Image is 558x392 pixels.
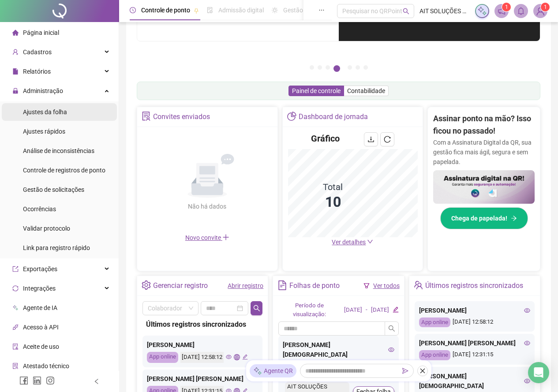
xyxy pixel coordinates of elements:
sup: 1 [502,3,511,11]
sup: Atualize o seu contato no menu Meus Dados [541,3,550,11]
div: - [366,306,367,315]
span: Ajustes da folha [23,108,67,116]
span: Administração [23,87,63,94]
span: solution [142,112,151,121]
span: audit [12,343,19,350]
span: setting [142,280,151,290]
span: Novo convite [185,234,229,241]
span: solution [12,363,19,369]
span: Gestão de férias [283,7,328,14]
span: pushpin [194,8,199,13]
div: App online [419,317,450,328]
span: global [234,354,240,360]
button: 1 [310,65,314,70]
span: eye [226,354,232,360]
div: Últimos registros sincronizados [146,319,259,330]
span: clock-circle [130,7,136,13]
div: Não há dados [167,202,248,211]
div: App online [147,352,178,363]
span: home [12,30,19,36]
span: export [12,266,19,272]
div: Convites enviados [153,109,210,124]
button: 5 [348,65,352,70]
span: Relatórios [23,68,51,75]
span: Agente de IA [23,304,57,311]
span: instagram [46,376,55,385]
div: [PERSON_NAME] [PERSON_NAME] [419,338,530,348]
img: sparkle-icon.fc2bf0ac1784a2077858766a79e2daf3.svg [253,366,262,376]
div: [PERSON_NAME] [147,340,258,350]
span: Análise de inconsistências [23,147,94,154]
span: download [367,136,374,143]
span: left [94,378,100,385]
span: lock [12,88,19,94]
span: reload [384,136,391,143]
span: sun [272,7,278,13]
span: 1 [505,4,508,10]
span: Integrações [23,285,56,292]
div: [DATE] 12:58:12 [419,317,530,328]
span: bell [517,7,525,15]
button: 6 [356,65,360,70]
span: Contabilidade [347,87,385,94]
a: Abrir registro [228,282,263,289]
span: Ajustes rápidos [23,128,65,135]
span: Página inicial [23,29,59,36]
div: App online [419,350,450,360]
span: Admissão digital [218,7,264,14]
span: Cadastros [23,49,52,56]
span: Link para registro rápido [23,244,90,251]
span: ellipsis [318,7,325,13]
span: pie-chart [287,112,296,121]
span: edit [393,306,398,312]
span: user-add [12,49,19,55]
span: eye [388,347,394,353]
div: Últimos registros sincronizados [425,278,523,293]
div: Gerenciar registro [153,278,208,293]
span: sync [12,285,19,291]
span: Aceite de uso [23,343,59,350]
div: Agente QR [250,364,296,377]
span: Validar protocolo [23,225,70,232]
span: linkedin [33,376,41,385]
span: notification [498,7,506,15]
div: [PERSON_NAME] [PERSON_NAME] [147,374,258,384]
span: Controle de registros de ponto [23,167,105,174]
button: 3 [326,65,330,70]
span: eye [524,340,530,346]
span: Atestado técnico [23,362,69,370]
p: Com a Assinatura Digital da QR, sua gestão fica mais ágil, segura e sem papelada. [433,138,535,167]
span: filter [363,283,370,289]
span: Ver detalhes [332,239,366,246]
span: facebook [19,376,28,385]
span: down [367,239,373,245]
button: 4 [333,65,340,72]
span: search [253,305,260,312]
div: [PERSON_NAME] [419,306,530,315]
span: api [12,324,19,330]
span: Controle de ponto [141,7,190,14]
h2: Assinar ponto na mão? Isso ficou no passado! [433,112,535,138]
span: Chega de papelada! [451,213,507,223]
img: 14066 [534,4,547,18]
span: search [388,325,395,332]
div: Período de visualização: [278,301,341,320]
button: 2 [318,65,322,70]
span: arrow-right [511,215,517,221]
img: sparkle-icon.fc2bf0ac1784a2077858766a79e2daf3.svg [477,6,487,16]
span: send [402,368,408,374]
h4: Gráfico [311,132,340,145]
div: [PERSON_NAME][DEMOGRAPHIC_DATA] [283,340,394,359]
div: [PERSON_NAME][DEMOGRAPHIC_DATA] [419,371,530,391]
span: eye [524,378,530,384]
div: [DATE] 12:58:12 [180,352,224,363]
span: close [419,368,426,374]
img: banner%2F02c71560-61a6-44d4-94b9-c8ab97240462.png [433,170,535,204]
div: Open Intercom Messenger [528,362,549,383]
div: Folhas de ponto [289,278,340,293]
span: eye [524,307,530,314]
span: Gestão de solicitações [23,186,84,193]
span: plus [222,234,229,241]
span: search [403,8,409,15]
a: Ver todos [373,282,400,289]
